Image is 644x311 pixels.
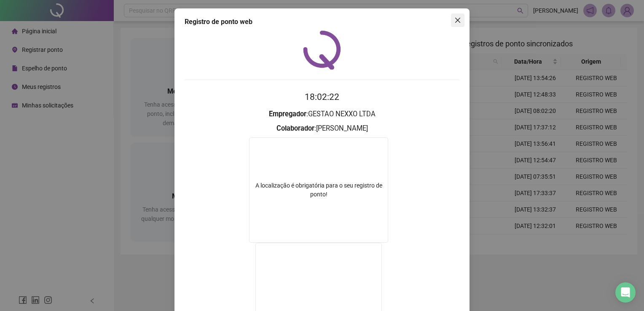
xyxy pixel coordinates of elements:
[185,123,459,134] h3: : [PERSON_NAME]
[185,17,459,27] div: Registro de ponto web
[269,110,306,118] strong: Empregador
[451,13,464,27] button: Close
[303,30,341,70] img: QRPoint
[185,109,459,120] h3: : GESTAO NEXXO LTDA
[250,181,388,199] div: A localização é obrigatória para o seu registro de ponto!
[305,92,339,102] time: 18:02:22
[615,282,636,303] div: Open Intercom Messenger
[276,124,314,132] strong: Colaborador
[454,17,461,24] span: close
